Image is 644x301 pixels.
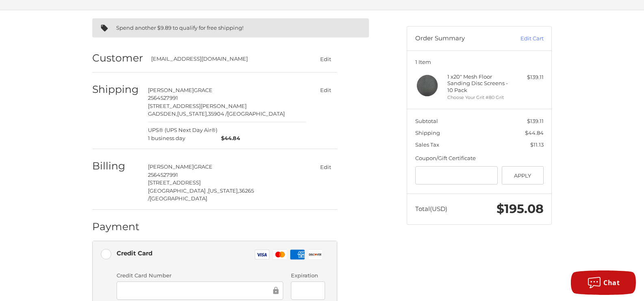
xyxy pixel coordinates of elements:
[92,83,140,96] h2: Shipping
[148,179,201,186] span: [STREET_ADDRESS]
[148,187,208,194] span: [GEOGRAPHIC_DATA] ,
[415,35,503,43] h3: Order Summary
[148,126,217,142] span: UPS® (UPS Next Day Air®)
[527,118,544,124] span: $139.11
[415,154,544,163] div: Coupon/Gift Certificate
[217,134,241,143] span: $44.84
[148,94,178,101] span: 2564527991
[208,110,227,117] span: 35904 /
[314,161,337,173] button: Edit
[447,94,510,101] li: Choose Your Grit #80 Grit
[116,24,243,31] span: Spend another $9.89 to qualify for free shipping!
[291,272,325,280] label: Expiration
[194,163,212,170] span: GRACE
[117,272,283,280] label: Credit Card Number
[151,55,298,63] div: [EMAIL_ADDRESS][DOMAIN_NAME]
[148,87,194,93] span: [PERSON_NAME]
[177,110,208,117] span: [US_STATE],
[314,53,337,65] button: Edit
[148,103,247,109] span: [STREET_ADDRESS][PERSON_NAME]
[150,195,207,202] span: [GEOGRAPHIC_DATA]
[512,73,544,81] div: $139.11
[314,84,337,96] button: Edit
[92,160,140,172] h2: Billing
[497,201,544,216] span: $195.08
[148,163,194,170] span: [PERSON_NAME]
[148,171,178,178] span: 2564527991
[502,166,544,185] button: Apply
[525,130,544,136] span: $44.84
[530,141,544,148] span: $11.13
[122,286,271,295] iframe: Secure Credit Card Frame - Credit Card Number
[194,87,212,93] span: GRACE
[92,220,140,233] h2: Payment
[208,187,239,194] span: [US_STATE],
[415,205,447,213] span: Total (USD)
[92,52,143,64] h2: Customer
[117,246,152,260] div: Credit Card
[415,130,440,136] span: Shipping
[415,141,439,148] span: Sales Tax
[503,35,544,43] a: Edit Cart
[447,73,510,93] h4: 1 x 20" Mesh Floor Sanding Disc Screens - 10 Pack
[415,59,544,65] h3: 1 Item
[603,278,620,287] span: Chat
[148,134,217,143] span: 1 business day
[227,110,285,117] span: [GEOGRAPHIC_DATA]
[415,118,438,124] span: Subtotal
[415,166,498,185] input: Gift Certificate or Coupon Code
[571,270,636,295] button: Chat
[148,110,177,117] span: GADSDEN,
[297,286,319,295] iframe: Secure Credit Card Frame - Expiration Date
